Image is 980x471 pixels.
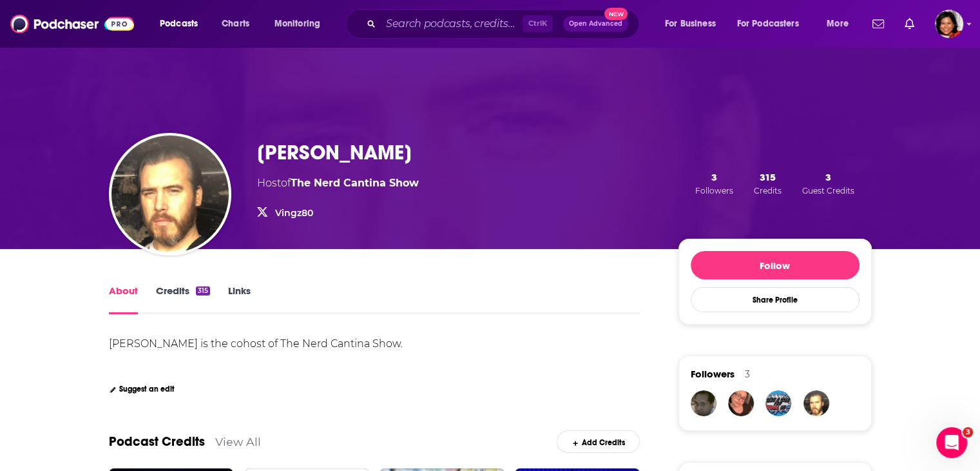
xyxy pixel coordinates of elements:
[109,337,403,350] div: [PERSON_NAME] is the cohost of The Nerd Cantina Show.
[156,285,210,314] a: Credits315
[109,285,138,314] a: About
[803,390,829,416] img: Dubsacz
[737,15,799,33] span: For Podcasters
[728,390,754,416] img: NerdyBLiz
[750,170,785,196] button: 315Credits
[215,435,261,448] a: View All
[711,171,717,183] span: 3
[604,8,628,20] span: New
[196,286,210,296] div: 315
[557,430,640,453] a: Add Credits
[745,368,750,380] div: 3
[935,10,963,38] span: Logged in as terelynbc
[665,15,716,33] span: For Business
[691,170,737,196] button: 3Followers
[936,427,967,458] iframe: Intercom live chat
[935,10,963,38] button: Show profile menu
[381,14,523,34] input: Search podcasts, credits, & more...
[257,140,412,165] h1: [PERSON_NAME]
[213,14,257,34] a: Charts
[729,14,818,34] button: open menu
[151,14,215,34] button: open menu
[691,287,860,312] button: Share Profile
[228,285,251,314] a: Links
[827,15,849,33] span: More
[935,10,963,38] img: User Profile
[563,16,628,32] button: Open AdvancedNew
[765,390,791,416] img: RegularScott
[111,135,229,253] img: Stephen Vingua
[265,14,337,34] button: open menu
[691,251,860,279] button: Follow
[109,385,175,394] a: Suggest an edit
[867,13,889,35] a: Show notifications dropdown
[109,434,205,450] a: Podcast Credits
[160,15,198,33] span: Podcasts
[695,186,733,195] span: Followers
[825,171,831,183] span: 3
[10,12,134,36] img: Podchaser - Follow, Share and Rate Podcasts
[798,170,858,196] button: 3Guest Credits
[691,368,735,380] span: Followers
[963,427,973,437] span: 3
[656,14,732,34] button: open menu
[257,177,281,189] span: Host
[899,13,919,35] a: Show notifications dropdown
[760,171,776,183] span: 315
[691,390,716,416] img: sciwriterdave
[358,9,651,39] div: Search podcasts, credits, & more...
[802,186,854,195] span: Guest Credits
[754,186,782,195] span: Credits
[818,14,865,34] button: open menu
[291,177,419,189] a: The Nerd Cantina Show
[222,15,249,33] span: Charts
[523,15,553,32] span: Ctrl K
[274,15,320,33] span: Monitoring
[275,207,313,219] a: Vingz80
[569,21,622,27] span: Open Advanced
[281,177,419,189] span: of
